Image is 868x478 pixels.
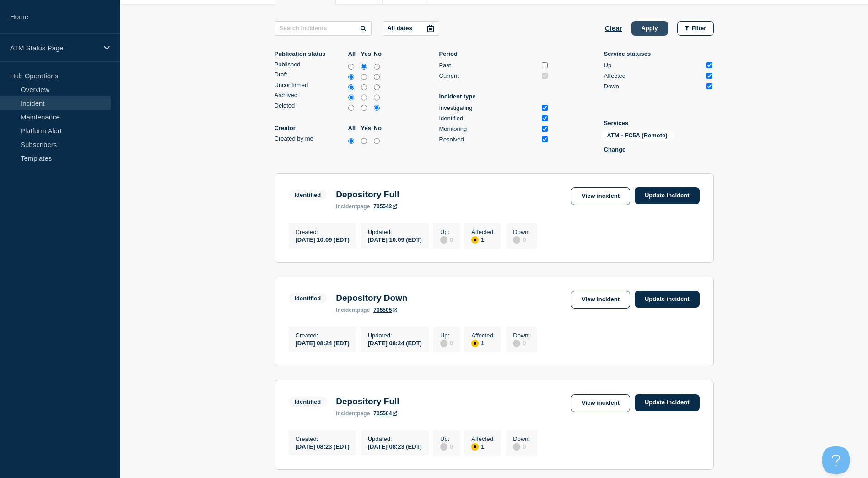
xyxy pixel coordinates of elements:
input: no [374,136,380,146]
input: no [374,103,380,113]
h3: Depository Full [336,397,399,407]
input: Past [542,62,548,68]
p: Created : [296,228,350,235]
button: All dates [383,21,439,36]
label: No [374,50,384,57]
input: yes [361,93,367,102]
p: Affected : [471,332,495,339]
div: Resolved [439,136,538,143]
span: Identified [289,293,327,304]
div: [DATE] 08:23 (EDT) [296,442,350,450]
p: Updated : [368,332,422,339]
h3: Depository Down [336,293,407,303]
div: 1 [471,442,495,451]
div: affected [471,443,479,451]
p: Up : [440,435,453,442]
input: no [374,62,380,71]
div: createdByMe [275,135,384,146]
a: 705542 [373,203,397,210]
div: disabled [440,236,447,244]
a: 705504 [373,410,397,417]
div: published [275,61,384,71]
input: no [374,93,380,102]
input: Current [542,73,548,79]
a: View incident [571,187,630,205]
input: yes [361,136,367,146]
p: Creator [275,125,346,131]
div: disabled [513,443,520,451]
div: Identified [439,115,538,122]
div: Monitoring [439,125,538,132]
input: Resolved [542,136,548,142]
div: archived [275,92,384,102]
button: Clear [605,21,622,36]
div: Affected [604,72,703,79]
p: page [336,203,370,210]
div: [DATE] 10:09 (EDT) [368,235,422,243]
div: Draft [275,71,346,78]
div: Investigating [439,104,538,111]
input: all [348,103,354,113]
div: Published [275,61,346,68]
button: Apply [631,21,668,36]
a: 705505 [373,307,397,313]
input: all [348,72,354,81]
input: Down [706,83,712,89]
div: affected [471,340,479,347]
span: Filter [692,25,706,32]
div: disabled [440,340,447,347]
iframe: Help Scout Beacon - Open [822,446,850,474]
label: No [374,125,384,131]
input: all [348,136,354,146]
p: Publication status [275,50,346,57]
a: Update incident [635,394,700,411]
div: 0 [513,235,530,244]
input: Identified [542,115,548,121]
a: View incident [571,394,630,412]
p: ATM Status Page [10,44,98,52]
p: Services [604,119,714,126]
label: Yes [361,50,372,57]
div: 0 [513,442,530,451]
p: All dates [388,25,412,32]
div: [DATE] 10:09 (EDT) [296,235,350,243]
label: All [348,125,359,131]
div: Unconfirmed [275,81,346,88]
div: draft [275,71,384,81]
div: Deleted [275,102,346,109]
a: View incident [571,291,630,309]
span: incident [336,203,357,210]
p: page [336,410,370,417]
p: Service statuses [604,50,714,57]
button: Filter [677,21,714,36]
div: disabled [513,236,520,244]
a: Update incident [635,291,700,308]
div: 0 [440,235,453,244]
span: incident [336,307,357,313]
div: disabled [513,340,520,347]
span: incident [336,410,357,417]
div: 1 [471,339,495,347]
input: yes [361,103,367,113]
span: ATM - FC5A (Remote) [601,130,674,141]
input: Up [706,62,712,68]
div: disabled [440,443,447,451]
div: [DATE] 08:23 (EDT) [368,442,422,450]
p: Updated : [368,228,422,235]
div: Past [439,62,538,69]
p: Incident type [439,93,549,100]
input: no [374,72,380,81]
input: all [348,93,354,102]
p: Down : [513,332,530,339]
p: Up : [440,228,453,235]
div: 1 [471,235,495,244]
a: Update incident [635,187,700,204]
p: Up : [440,332,453,339]
input: Search incidents [275,21,372,36]
input: yes [361,62,367,71]
input: Investigating [542,105,548,111]
input: all [348,83,354,92]
div: 0 [440,442,453,451]
p: Affected : [471,228,495,235]
div: 0 [513,339,530,347]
